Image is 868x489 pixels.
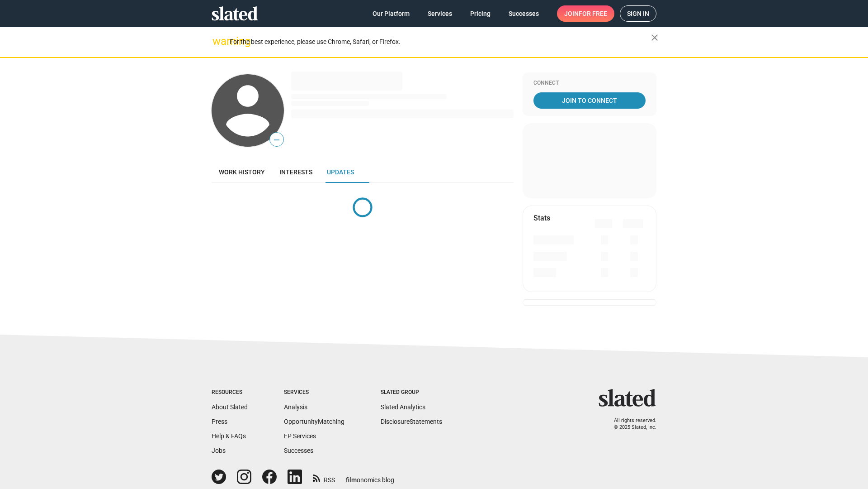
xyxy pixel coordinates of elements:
span: Work history [219,168,265,176]
a: About Slated [212,403,248,411]
div: Connect [533,80,646,87]
a: Press [212,418,227,425]
mat-icon: close [649,32,660,43]
span: Pricing [470,5,491,22]
mat-icon: warning [212,36,223,47]
a: Slated Analytics [381,403,425,411]
a: EP Services [284,432,316,440]
a: Work history [212,161,272,183]
a: Pricing [463,5,498,22]
a: Join To Connect [533,92,646,109]
a: OpportunityMatching [284,418,344,425]
p: All rights reserved. © 2025 Slated, Inc. [604,417,656,431]
span: film [346,476,357,484]
span: for free [579,5,607,22]
div: For the best experience, please use Chrome, Safari, or Firefox. [230,36,651,48]
span: Join [564,5,607,22]
a: Analysis [284,403,307,411]
span: Interests [279,168,312,176]
a: Our Platform [365,5,417,22]
span: Services [428,5,452,22]
a: Successes [284,447,313,454]
span: — [270,134,283,146]
a: RSS [313,470,335,484]
a: Services [420,5,459,22]
a: Sign in [620,5,656,22]
div: Services [284,389,344,396]
span: Join To Connect [535,92,644,109]
a: Updates [320,161,361,183]
a: DisclosureStatements [381,418,442,425]
mat-card-title: Stats [533,213,550,223]
span: Successes [509,5,539,22]
a: filmonomics blog [346,469,394,484]
a: Interests [272,161,320,183]
div: Slated Group [381,389,442,396]
div: Resources [212,389,248,396]
span: Updates [327,168,354,176]
span: Sign in [627,6,649,21]
a: Successes [501,5,546,22]
span: Our Platform [373,5,410,22]
a: Joinfor free [557,5,614,22]
a: Help & FAQs [212,432,246,440]
a: Jobs [212,447,226,454]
